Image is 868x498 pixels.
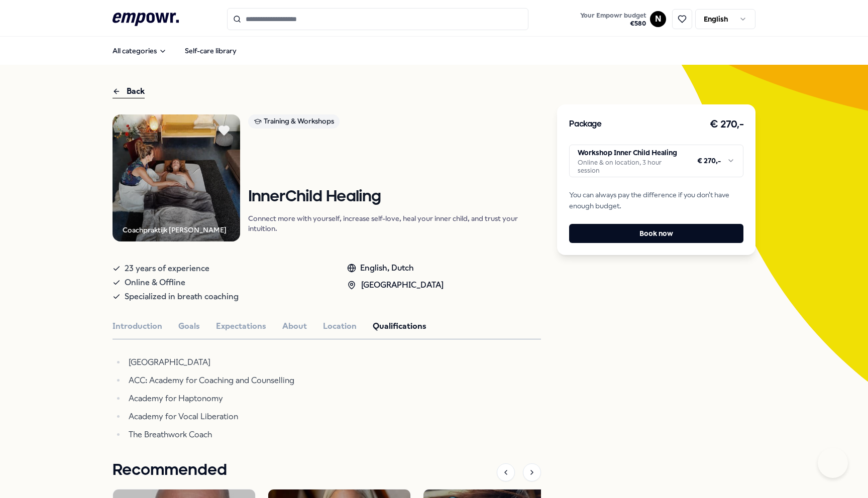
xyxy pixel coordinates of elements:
[373,320,426,333] button: Qualifications
[347,279,444,292] div: [GEOGRAPHIC_DATA]
[227,8,528,30] input: Search for products, categories or subcategories
[580,20,646,28] span: € 580
[113,458,227,483] h1: Recommended
[248,114,340,129] div: Training & Workshops
[576,9,650,30] a: Your Empowr budget€580
[578,10,648,30] button: Your Empowr budget€580
[126,392,439,406] li: Academy for Haptonomy
[347,262,444,275] div: English, Dutch
[710,116,744,133] h3: € 270,-
[104,41,175,61] button: All categories
[126,355,439,369] li: [GEOGRAPHIC_DATA]
[113,85,145,98] div: Back
[569,189,743,212] span: You can always pay the difference if you don't have enough budget.
[123,224,227,235] div: Coachpraktijk [PERSON_NAME]
[248,213,541,233] p: Connect more with yourself, increase self-love, heal your inner child, and trust your intuition.
[126,374,439,388] li: ACC: Academy for Coaching and Counselling
[126,428,439,442] li: The Breathwork Coach
[248,188,541,206] h1: InnerChild Healing
[177,41,245,61] a: Self-care library
[104,41,245,61] nav: Main
[818,448,848,478] iframe: Help Scout Beacon - Open
[323,320,357,333] button: Location
[125,290,239,304] span: Specialized in breath coaching
[569,118,601,131] h3: Package
[282,320,307,333] button: About
[113,114,240,242] img: Product Image
[580,12,646,20] span: Your Empowr budget
[650,11,666,27] button: N
[178,320,200,333] button: Goals
[216,320,266,333] button: Expectations
[248,114,541,132] a: Training & Workshops
[125,262,209,276] span: 23 years of experience
[569,224,743,243] button: Book now
[125,276,185,290] span: Online & Offline
[126,410,439,424] li: Academy for Vocal Liberation
[113,320,162,333] button: Introduction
